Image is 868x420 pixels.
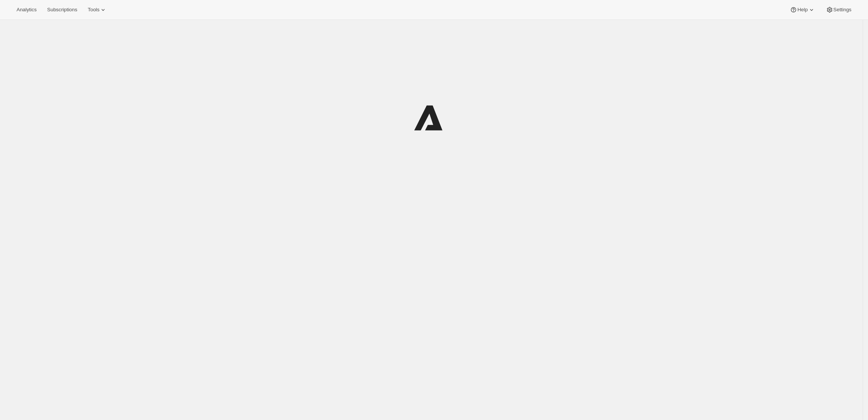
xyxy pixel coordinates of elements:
[88,7,99,13] span: Tools
[43,5,82,15] button: Subscriptions
[83,5,111,15] button: Tools
[12,5,41,15] button: Analytics
[785,5,819,15] button: Help
[833,7,851,13] span: Settings
[17,7,36,13] span: Analytics
[821,5,856,15] button: Settings
[47,7,77,13] span: Subscriptions
[797,7,807,13] span: Help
